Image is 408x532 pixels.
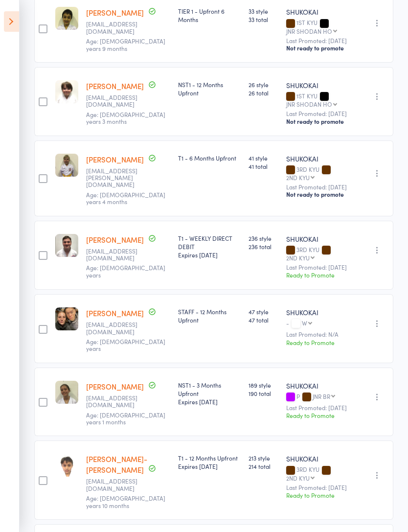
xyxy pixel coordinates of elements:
img: image1581407205.png [55,381,78,404]
div: JNR SHODAN HO [286,101,332,107]
div: STAFF - 12 Months Upfront [178,307,241,324]
span: 236 style [249,234,278,242]
span: Age: [DEMOGRAPHIC_DATA] years 4 months [86,190,165,206]
span: 41 style [249,154,278,162]
div: 2ND KYU [286,254,310,261]
a: [PERSON_NAME] [86,308,144,318]
span: Age: [DEMOGRAPHIC_DATA] years 1 months [86,411,165,426]
div: NST1 - 3 Months Upfront [178,381,241,406]
span: 189 style [249,381,278,389]
small: jameshutchinson99@icloud.com [86,248,150,262]
div: SHUKOKAI [286,234,354,244]
span: 41 total [249,162,278,170]
div: Not ready to promote [286,190,354,198]
small: Last Promoted: [DATE] [286,264,354,271]
small: Last Promoted: [DATE] [286,404,354,411]
span: 33 total [249,15,278,23]
span: 47 total [249,316,278,324]
a: [PERSON_NAME] [86,154,144,164]
span: 26 total [249,89,278,97]
div: 2ND KYU [286,475,310,481]
small: kat.dre@gmail.com [86,478,150,492]
span: Age: [DEMOGRAPHIC_DATA] years [86,337,165,352]
small: megjane.moloney@gmail.com [86,167,150,188]
div: T1 - WEEKLY DIRECT DEBIT [178,234,241,259]
div: Expires [DATE] [178,397,241,406]
div: NST1 - 12 Months Upfront [178,80,241,97]
span: 47 style [249,307,278,316]
div: 1ST KYU [286,93,354,107]
div: 2ND KYU [286,174,310,181]
div: JNR BR [313,393,330,399]
div: SHUKOKAI [286,307,354,317]
span: 190 total [249,389,278,397]
span: Age: [DEMOGRAPHIC_DATA] years 9 months [86,37,165,52]
img: image1567667609.png [55,154,78,177]
div: Expires [DATE] [178,251,241,259]
div: SHUKOKAI [286,154,354,163]
small: ishizuka@iinet.net.au [86,394,150,409]
a: [PERSON_NAME] [86,81,144,91]
small: viddea2002@gmail.com [86,321,150,335]
small: Last Promoted: [DATE] [286,484,354,491]
div: Ready to Promote [286,491,354,499]
div: Not ready to promote [286,117,354,125]
div: SHUKOKAI [286,454,354,463]
div: Not ready to promote [286,44,354,52]
div: 1ST KYU [286,19,354,34]
span: 213 style [249,454,278,462]
a: [PERSON_NAME] [86,7,144,18]
small: Last Promoted: [DATE] [286,37,354,44]
small: Last Promoted: [DATE] [286,110,354,117]
span: 214 total [249,462,278,470]
small: Last Promoted: N/A [286,331,354,338]
img: image1567755122.png [55,454,78,477]
span: 33 style [249,7,278,15]
span: Age: [DEMOGRAPHIC_DATA] years [86,263,165,278]
small: cloft101@gmail.com [86,94,150,108]
div: TIER 1 - Upfront 6 Months [178,7,241,23]
img: image1567413880.png [55,7,78,30]
div: SHUKOKAI [286,7,354,17]
div: W [302,320,307,326]
div: SHUKOKAI [286,381,354,391]
img: image1567246738.png [55,234,78,257]
img: image1567247682.png [55,80,78,103]
span: 236 total [249,242,278,251]
div: - [286,320,354,328]
div: Ready to Promote [286,338,354,347]
a: [PERSON_NAME]-[PERSON_NAME] [86,454,147,475]
img: image1750158663.png [55,307,78,330]
div: Expires [DATE] [178,462,241,470]
div: T1 - 12 Months Upfront [178,454,241,470]
div: Ready to Promote [286,271,354,279]
div: SHUKOKAI [286,80,354,90]
div: 3RD KYU [286,466,354,481]
span: Age: [DEMOGRAPHIC_DATA] years 3 months [86,110,165,125]
div: 3RD KYU [286,166,354,181]
span: 26 style [249,80,278,89]
a: [PERSON_NAME] [86,381,144,392]
a: [PERSON_NAME] [86,234,144,245]
div: P [286,393,354,401]
small: swetatm@yahoo.com [86,21,150,35]
small: Last Promoted: [DATE] [286,184,354,190]
span: Age: [DEMOGRAPHIC_DATA] years 10 months [86,494,165,509]
div: T1 - 6 Months Upfront [178,154,241,162]
div: 3RD KYU [286,246,354,261]
div: Ready to Promote [286,411,354,419]
div: JNR SHODAN HO [286,28,332,34]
